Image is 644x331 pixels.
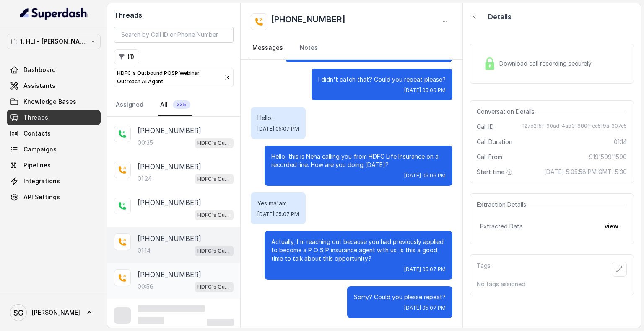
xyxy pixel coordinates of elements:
span: Download call recording securely [499,59,595,68]
text: SG [13,308,23,317]
p: HDFC's Outbound POSP Webinar Outreach AI Agent [197,139,231,147]
span: Call ID [477,123,494,131]
span: 01:14 [614,138,627,146]
a: Knowledge Bases [7,94,101,109]
p: Yes ma'am. [257,199,299,208]
p: HDFC's Outbound POSP Webinar Outreach AI Agent [197,175,231,183]
p: 01:14 [138,246,151,255]
span: [PERSON_NAME] [32,308,80,317]
span: Dashboard [23,66,56,74]
p: 1. HLI - [PERSON_NAME] & Team Workspace [20,36,87,46]
span: Assistants [23,82,55,90]
p: [PHONE_NUMBER] [138,162,201,172]
p: HDFC's Outbound POSP Webinar Outreach AI Agent [197,211,231,219]
span: [DATE] 05:06 PM [404,172,446,179]
span: Campaigns [23,145,57,154]
p: [PHONE_NUMBER] [138,269,201,280]
button: view [600,219,623,234]
p: [PHONE_NUMBER] [138,198,201,208]
input: Search by Call ID or Phone Number [114,27,234,43]
span: Call Duration [477,138,512,146]
span: Contacts [23,129,51,138]
span: Conversation Details [477,108,538,116]
p: HDFC's Outbound POSP Webinar Outreach AI Agent [197,247,231,255]
a: Integrations [7,174,101,189]
span: Knowledge Bases [23,98,76,106]
p: Hello. [257,114,299,122]
span: Integrations [23,177,60,185]
p: No tags assigned [477,280,627,288]
p: HDFC's Outbound POSP Webinar Outreach AI Agent [197,283,231,291]
span: Extracted Data [480,222,523,231]
button: (1) [114,49,139,64]
button: 1. HLI - [PERSON_NAME] & Team Workspace [7,34,101,49]
span: [DATE] 05:07 PM [257,211,299,218]
p: Sorry? Could you please repeat? [354,293,446,301]
nav: Tabs [251,37,452,59]
a: Assigned [114,94,145,116]
a: Pipelines [7,158,101,173]
p: Actually, I'm reaching out because you had previously applied to become a P O S P insurance agent... [271,238,446,263]
a: Dashboard [7,62,101,77]
span: [DATE] 5:05:58 PM GMT+5:30 [544,168,627,176]
p: 00:35 [138,139,153,147]
p: [PHONE_NUMBER] [138,233,201,244]
img: light.svg [20,7,88,20]
img: Lock Icon [483,57,496,70]
a: Campaigns [7,142,101,157]
a: Assistants [7,78,101,93]
span: 335 [173,100,190,109]
a: Messages [251,37,285,59]
span: Start time [477,168,514,176]
span: 127d2f5f-60ad-4ab3-8801-ec5f9af307c5 [522,123,627,131]
p: HDFC's Outbound POSP Webinar Outreach AI Agent [117,69,217,86]
a: Threads [7,110,101,125]
p: 01:24 [138,174,152,183]
p: [PHONE_NUMBER] [138,126,201,136]
nav: Tabs [114,94,234,116]
p: Hello, this is Neha calling you from HDFC Life Insurance on a recorded line. How are you doing [D... [271,152,446,169]
span: API Settings [23,193,60,201]
p: Details [488,12,512,22]
a: Contacts [7,126,101,141]
a: All335 [158,94,192,116]
h2: Threads [114,10,234,20]
span: Extraction Details [477,200,530,209]
span: [DATE] 05:07 PM [404,266,446,273]
span: Call From [477,153,502,161]
span: [DATE] 05:06 PM [404,87,446,94]
span: Threads [23,113,48,122]
a: Notes [298,37,319,59]
span: [DATE] 05:07 PM [404,305,446,311]
span: 919150911590 [589,153,627,161]
p: Tags [477,262,491,277]
a: API Settings [7,190,101,205]
span: Pipelines [23,161,51,169]
p: I didn't catch that? Could you repeat please? [318,75,446,84]
button: HDFC's Outbound POSP Webinar Outreach AI Agent [114,68,234,87]
a: [PERSON_NAME] [7,301,101,324]
p: 00:56 [138,282,153,291]
span: [DATE] 05:07 PM [257,126,299,132]
h2: [PHONE_NUMBER] [271,13,345,30]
